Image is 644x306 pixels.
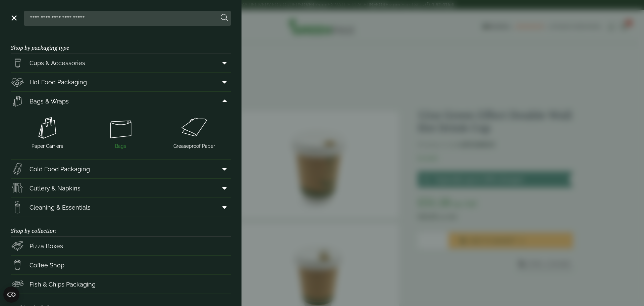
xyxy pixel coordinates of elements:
[32,143,63,150] span: Paper Carriers
[30,280,96,289] span: Fish & Chips Packaging
[11,217,231,236] h3: Shop by collection
[11,201,24,214] img: open-wipe.svg
[11,34,231,53] h3: Shop by packaging type
[30,242,63,251] span: Pizza Boxes
[11,53,231,72] a: Cups & Accessories
[11,92,231,111] a: Bags & Wraps
[87,115,155,141] img: Bags.svg
[11,277,24,291] img: FishNchip_box.svg
[11,94,24,108] img: Paper_carriers.svg
[30,165,90,174] span: Cold Food Packaging
[11,56,24,70] img: PintNhalf_cup.svg
[173,143,215,150] span: Greaseproof Paper
[11,73,231,91] a: Hot Food Packaging
[160,113,228,151] a: Greaseproof Paper
[11,256,231,274] a: Coffee Shop
[30,58,85,68] span: Cups & Accessories
[115,143,126,150] span: Bags
[30,261,64,270] span: Coffee Shop
[11,162,24,176] img: Sandwich_box.svg
[11,198,231,217] a: Cleaning & Essentials
[11,75,24,89] img: Deli_box.svg
[30,184,80,193] span: Cutlery & Napkins
[30,203,91,212] span: Cleaning & Essentials
[30,78,87,87] span: Hot Food Packaging
[11,179,231,198] a: Cutlery & Napkins
[3,287,19,303] button: Open CMP widget
[11,239,24,253] img: Pizza_boxes.svg
[87,113,155,151] a: Bags
[11,275,231,294] a: Fish & Chips Packaging
[11,160,231,178] a: Cold Food Packaging
[11,181,24,195] img: Cutlery.svg
[11,236,231,255] a: Pizza Boxes
[13,113,82,151] a: Paper Carriers
[30,97,69,106] span: Bags & Wraps
[160,115,228,141] img: Greaseproof_paper.svg
[13,115,82,141] img: Paper_carriers.svg
[11,258,24,272] img: HotDrink_paperCup.svg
